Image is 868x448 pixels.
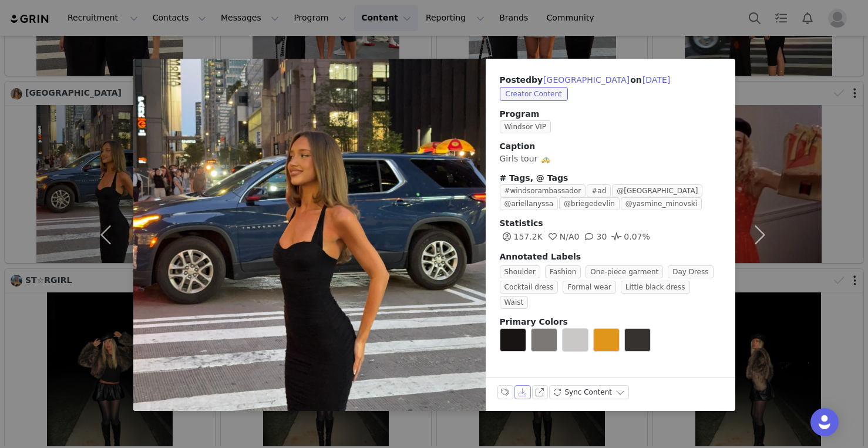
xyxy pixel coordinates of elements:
span: # Tags, @ Tags [500,173,568,183]
span: Posted on [500,75,671,85]
span: 30 [582,232,607,241]
span: Statistics [500,218,543,228]
span: Program [500,108,721,120]
span: @briegedevlin [559,197,620,210]
span: Little black dress [621,281,690,294]
span: Creator Content [500,87,568,101]
span: Girls tour 🚕 [500,154,550,163]
span: Annotated Labels [500,252,581,261]
span: Cocktail dress [500,281,559,294]
span: #ad [587,184,611,197]
span: @ariellanyssa [500,197,559,210]
span: by [531,75,630,85]
span: Fashion [545,265,581,278]
span: @yasmine_minovski [621,197,702,210]
span: Primary Colors [500,317,568,326]
span: Windsor VIP [500,120,551,133]
span: Caption [500,142,536,151]
span: Day Dress [668,265,713,278]
button: [GEOGRAPHIC_DATA] [543,73,630,87]
button: [DATE] [642,73,671,87]
span: Waist [500,296,529,309]
a: Windsor VIP [500,122,556,131]
span: 157.2K [500,232,543,241]
span: 0.07% [610,232,650,241]
div: Open Intercom Messenger [810,408,839,436]
span: Shoulder [500,265,540,278]
span: One-piece garment [586,265,663,278]
span: @[GEOGRAPHIC_DATA] [612,184,702,197]
span: N/A [546,232,574,241]
span: Formal wear [563,281,615,294]
span: 0 [546,232,580,241]
button: Sync Content [549,385,629,399]
span: #windsorambassador [500,184,586,197]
